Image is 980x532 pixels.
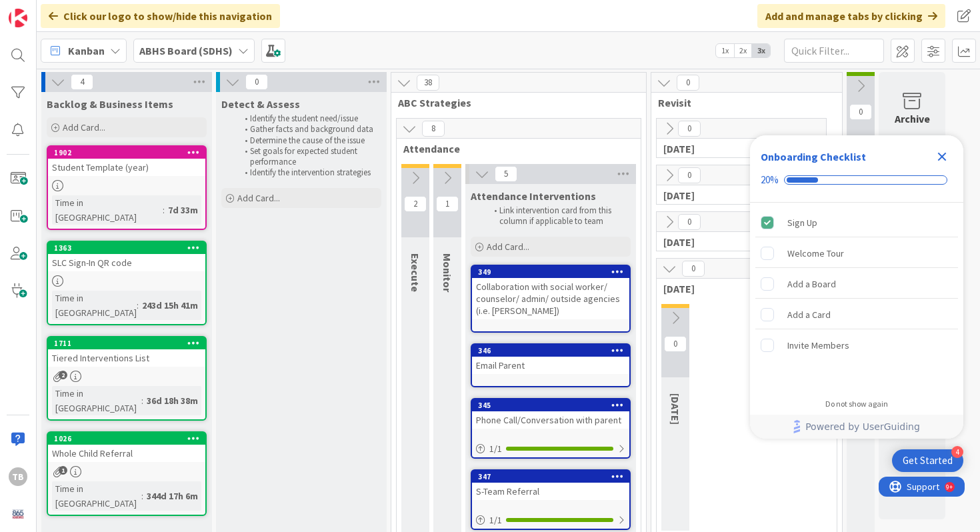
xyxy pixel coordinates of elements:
[750,135,963,439] div: Checklist Container
[805,419,920,435] span: Powered by UserGuiding
[237,146,379,168] li: Set goals for expected student performance
[48,159,205,176] div: Student Template (year)
[472,357,629,374] div: Email Parent
[487,205,629,227] li: Link intervention card from this column if applicable to team
[787,245,844,261] div: Welcome Tour
[478,346,629,355] div: 346
[48,337,205,349] div: 1711
[141,393,143,408] span: :
[472,441,629,457] div: 1/1
[750,415,963,439] div: Footer
[658,96,825,109] span: Revisit
[163,203,165,217] span: :
[471,343,631,387] a: 346Email Parent
[47,97,173,111] span: Backlog & Business Items
[54,243,205,253] div: 1363
[761,174,953,186] div: Checklist progress: 20%
[48,254,205,271] div: SLC Sign-In QR code
[47,336,207,421] a: 1711Tiered Interventions ListTime in [GEOGRAPHIC_DATA]:36d 18h 38m
[669,393,682,425] span: November 2025
[436,196,459,212] span: 1
[245,74,268,90] span: 0
[71,74,93,90] span: 4
[472,471,629,500] div: 347S-Team Referral
[787,337,849,353] div: Invite Members
[931,146,953,167] div: Close Checklist
[417,75,439,91] span: 38
[825,399,888,409] div: Do not show again
[237,167,379,178] li: Identify the intervention strategies
[139,44,233,57] b: ABHS Board (SDHS)
[47,145,207,230] a: 1902Student Template (year)Time in [GEOGRAPHIC_DATA]:7d 33m
[716,44,734,57] span: 1x
[903,454,953,467] div: Get Started
[48,433,205,445] div: 1026
[143,489,201,503] div: 344d 17h 6m
[237,124,379,135] li: Gather facts and background data
[677,75,699,91] span: 0
[141,489,143,503] span: :
[143,393,201,408] div: 36d 18h 38m
[755,239,958,268] div: Welcome Tour is incomplete.
[54,434,205,443] div: 1026
[471,265,631,333] a: 349Collaboration with social worker/ counselor/ admin/ outside agencies (i.e. [PERSON_NAME])
[47,431,207,516] a: 1026Whole Child ReferralTime in [GEOGRAPHIC_DATA]:344d 17h 6m
[472,345,629,374] div: 346Email Parent
[471,189,596,203] span: Attendance Interventions
[52,386,141,415] div: Time in [GEOGRAPHIC_DATA]
[472,278,629,319] div: Collaboration with social worker/ counselor/ admin/ outside agencies (i.e. [PERSON_NAME])
[54,339,205,348] div: 1711
[757,4,945,28] div: Add and manage tabs by clicking
[48,445,205,462] div: Whole Child Referral
[478,472,629,481] div: 347
[895,111,930,127] div: Archive
[441,253,454,292] span: Monitor
[489,442,502,456] span: 1 / 1
[663,189,809,202] span: September 2025
[28,2,61,18] span: Support
[48,147,205,176] div: 1902Student Template (year)
[472,266,629,319] div: 349Collaboration with social worker/ counselor/ admin/ outside agencies (i.e. [PERSON_NAME])
[59,371,67,379] span: 2
[664,336,687,352] span: 0
[52,291,137,320] div: Time in [GEOGRAPHIC_DATA]
[48,349,205,367] div: Tiered Interventions List
[68,43,105,59] span: Kanban
[682,261,705,277] span: 0
[787,215,817,231] div: Sign Up
[237,192,280,204] span: Add Card...
[787,276,836,292] div: Add a Board
[734,44,752,57] span: 2x
[472,399,629,411] div: 345
[139,298,201,313] div: 243d 15h 41m
[237,113,379,124] li: Identify the student need/issue
[663,235,809,249] span: October 2025
[471,469,631,530] a: 347S-Team Referral1/1
[757,415,957,439] a: Powered by UserGuiding
[755,269,958,299] div: Add a Board is incomplete.
[678,167,701,183] span: 0
[409,253,422,292] span: Execute
[892,449,963,472] div: Open Get Started checklist, remaining modules: 4
[398,96,629,109] span: ABC Strategies
[48,433,205,462] div: 1026Whole Child Referral
[221,97,300,111] span: Detect & Assess
[750,203,963,390] div: Checklist items
[237,135,379,146] li: Determine the cause of the issue
[478,267,629,277] div: 349
[849,104,872,120] span: 0
[472,512,629,529] div: 1/1
[761,149,866,165] div: Onboarding Checklist
[48,242,205,254] div: 1363
[52,481,141,511] div: Time in [GEOGRAPHIC_DATA]
[755,300,958,329] div: Add a Card is incomplete.
[48,242,205,271] div: 1363SLC Sign-In QR code
[472,411,629,429] div: Phone Call/Conversation with parent
[663,282,820,295] span: November 2025
[52,195,163,225] div: Time in [GEOGRAPHIC_DATA]
[472,266,629,278] div: 349
[678,214,701,230] span: 0
[495,166,517,182] span: 5
[678,121,701,137] span: 0
[787,307,831,323] div: Add a Card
